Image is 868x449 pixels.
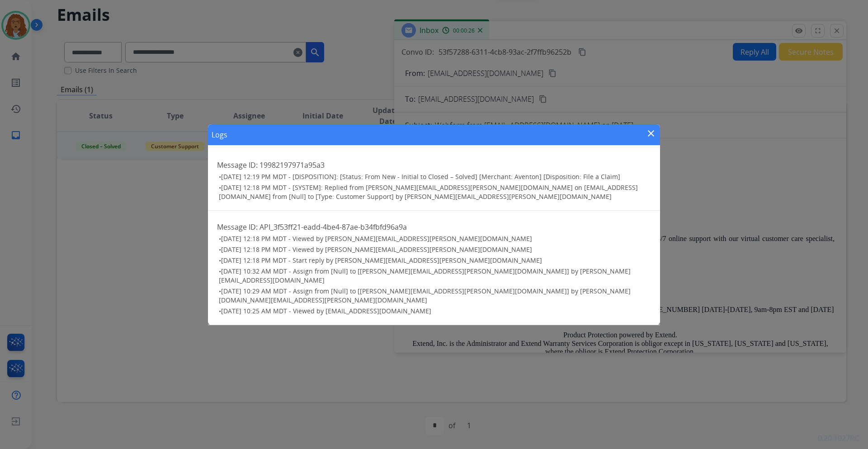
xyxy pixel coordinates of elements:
span: Message ID: [217,160,258,170]
h3: • [219,256,651,265]
span: [DATE] 10:32 AM MDT - Assign from [Null] to [[PERSON_NAME][EMAIL_ADDRESS][PERSON_NAME][DOMAIN_NAM... [219,267,631,284]
p: 0.20.1027RC [818,433,859,444]
h3: • [219,245,651,254]
h3: • [219,287,651,305]
span: Message ID: [217,222,258,232]
h3: • [219,234,651,243]
span: [DATE] 12:18 PM MDT - Start reply by [PERSON_NAME][EMAIL_ADDRESS][PERSON_NAME][DOMAIN_NAME] [221,256,542,265]
span: [DATE] 12:18 PM MDT - [SYSTEM]: Replied from [PERSON_NAME][EMAIL_ADDRESS][PERSON_NAME][DOMAIN_NAM... [219,183,638,201]
span: [DATE] 10:25 AM MDT - Viewed by [EMAIL_ADDRESS][DOMAIN_NAME] [221,307,431,315]
h1: Logs [212,129,227,140]
span: [DATE] 12:18 PM MDT - Viewed by [PERSON_NAME][EMAIL_ADDRESS][PERSON_NAME][DOMAIN_NAME] [221,234,532,243]
span: [DATE] 12:18 PM MDT - Viewed by [PERSON_NAME][EMAIL_ADDRESS][PERSON_NAME][DOMAIN_NAME] [221,245,532,254]
span: 19982197971a95a3 [259,160,325,170]
h3: • [219,307,651,316]
h3: • [219,267,651,285]
span: [DATE] 10:29 AM MDT - Assign from [Null] to [[PERSON_NAME][EMAIL_ADDRESS][PERSON_NAME][DOMAIN_NAM... [219,287,631,304]
span: [DATE] 12:19 PM MDT - [DISPOSITION]: [Status: From New - Initial to Closed – Solved] [Merchant: A... [221,172,620,181]
span: API_3f53ff21-eadd-4be4-87ae-b34fbfd96a9a [259,222,407,232]
h3: • [219,183,651,201]
mat-icon: close [646,128,656,139]
h3: • [219,172,651,181]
